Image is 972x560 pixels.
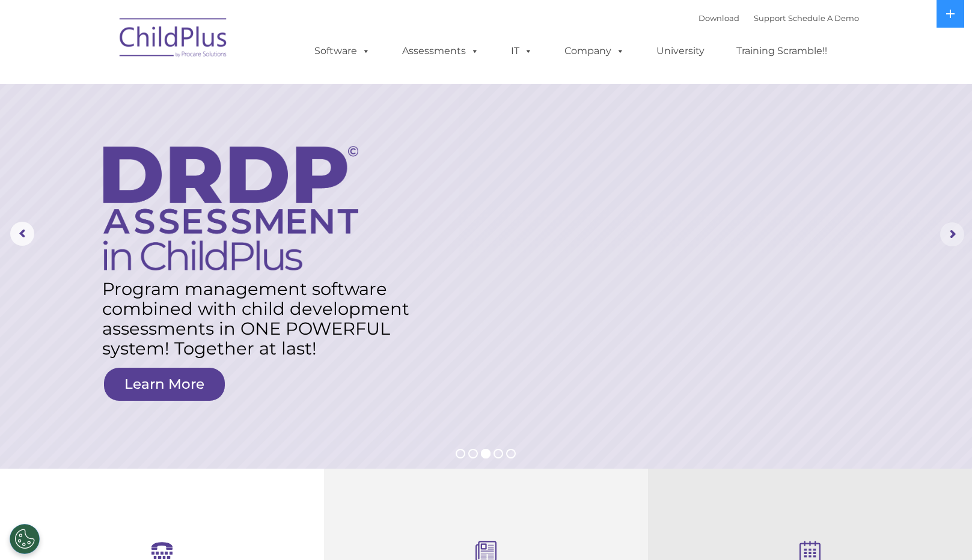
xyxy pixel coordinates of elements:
button: Cookies Settings [10,524,40,554]
a: Software [302,39,382,63]
a: Assessments [390,39,491,63]
img: DRDP Assessment in ChildPlus [103,146,358,270]
span: Phone number [167,129,218,138]
a: Support [754,13,786,23]
rs-layer: Program management software combined with child development assessments in ONE POWERFUL system! T... [102,279,414,358]
a: Download [698,13,739,23]
a: Schedule A Demo [788,13,859,23]
a: Training Scramble!! [724,39,839,63]
font: | [698,13,859,23]
a: University [644,39,717,63]
a: Learn More [104,368,225,401]
a: Company [552,39,637,63]
img: ChildPlus by Procare Solutions [114,10,234,70]
a: IT [499,39,545,63]
span: Last name [167,79,204,88]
